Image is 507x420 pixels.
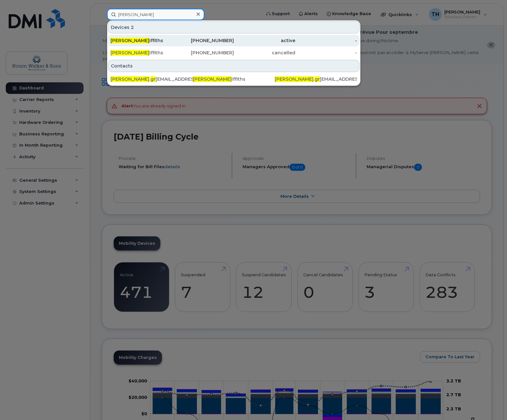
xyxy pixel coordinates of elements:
[111,76,149,82] span: [PERSON_NAME]
[111,50,172,56] div: iffiths
[111,76,193,82] div: . [EMAIL_ADDRESS][DOMAIN_NAME]
[111,37,172,44] div: iffiths
[234,50,296,56] div: cancelled
[275,76,314,82] span: [PERSON_NAME]
[295,50,357,56] div: -
[108,60,360,72] div: Contacts
[193,76,275,82] div: iffiths
[275,76,357,82] div: . [EMAIL_ADDRESS][DOMAIN_NAME]
[172,50,234,56] div: [PHONE_NUMBER]
[234,37,296,44] div: active
[111,50,149,56] span: [PERSON_NAME]
[131,24,134,31] span: 2
[315,76,320,82] span: gr
[108,21,360,33] div: Devices
[108,47,360,59] a: [PERSON_NAME]iffiths[PHONE_NUMBER]cancelled-
[111,38,149,43] span: [PERSON_NAME]
[108,73,360,85] a: [PERSON_NAME].gr[EMAIL_ADDRESS][DOMAIN_NAME][PERSON_NAME]iffiths[PERSON_NAME].gr[EMAIL_ADDRESS][D...
[150,76,156,82] span: gr
[108,35,360,46] a: [PERSON_NAME]iffiths[PHONE_NUMBER]active-
[295,37,357,44] div: -
[193,76,232,82] span: [PERSON_NAME]
[172,37,234,44] div: [PHONE_NUMBER]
